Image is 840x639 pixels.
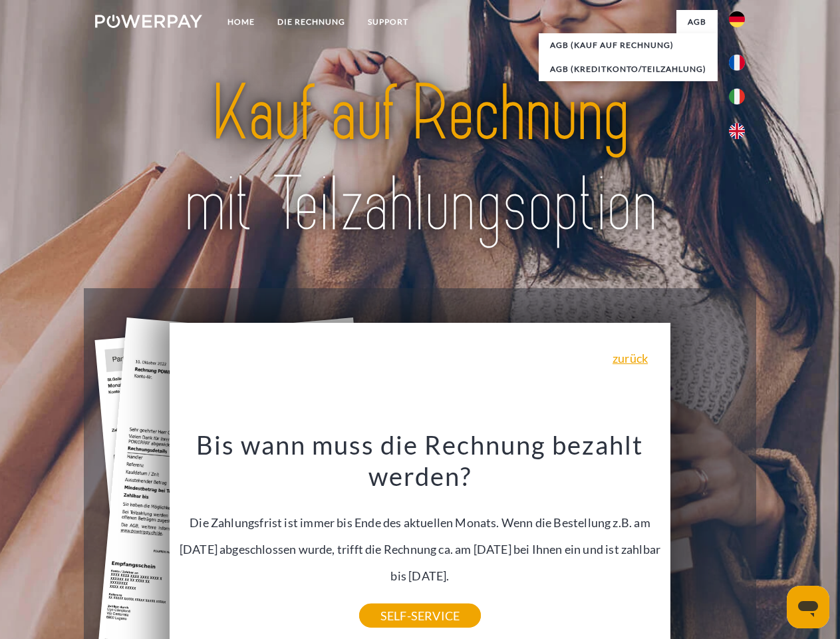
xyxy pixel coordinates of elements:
[95,15,202,28] img: logo-powerpay-white.svg
[729,55,745,71] img: fr
[216,10,266,34] a: Home
[539,33,718,57] a: AGB (Kauf auf Rechnung)
[613,352,648,364] a: zurück
[729,89,745,105] img: it
[676,10,718,34] a: agb
[729,11,745,27] img: de
[539,57,718,81] a: AGB (Kreditkonto/Teilzahlung)
[359,604,481,628] a: SELF-SERVICE
[787,586,829,628] iframe: Schaltfläche zum Öffnen des Messaging-Fensters
[178,429,663,493] h3: Bis wann muss die Rechnung bezahlt werden?
[266,10,356,34] a: DIE RECHNUNG
[356,10,420,34] a: SUPPORT
[127,64,713,255] img: title-powerpay_de.svg
[178,429,663,616] div: Die Zahlungsfrist ist immer bis Ende des aktuellen Monats. Wenn die Bestellung z.B. am [DATE] abg...
[729,123,745,139] img: en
